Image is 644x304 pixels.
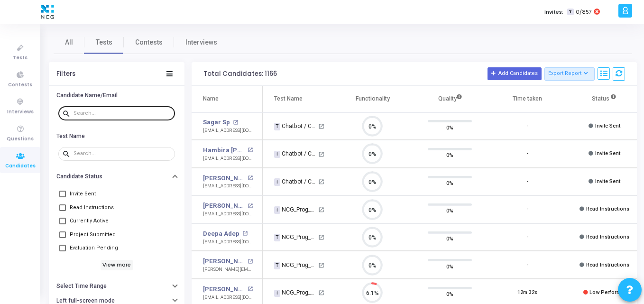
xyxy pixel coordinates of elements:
div: [EMAIL_ADDRESS][DOMAIN_NAME] [203,183,253,190]
div: Chatbot / Conversational AI Engineer Assessment [274,177,317,186]
th: Test Name [263,86,334,112]
button: Candidate Status [49,169,184,184]
span: T [567,9,573,16]
span: Read Instructions [586,262,629,268]
span: 0% [446,261,453,271]
span: Read Instructions [586,234,629,240]
h6: View more [101,260,133,270]
mat-icon: open_in_new [318,262,324,268]
span: T [274,206,280,214]
span: T [274,178,280,186]
button: Test Name [49,129,184,143]
button: Add Candidates [488,67,542,80]
span: T [274,151,280,158]
h6: Select Time Range [56,283,107,290]
span: Read Instructions [586,206,629,212]
div: - [526,205,528,213]
span: Questions [7,135,34,143]
mat-icon: open_in_new [248,175,253,181]
div: Filters [56,70,75,78]
input: Search... [74,111,171,116]
span: Interviews [7,108,34,116]
h6: Candidate Status [56,173,102,180]
div: [PERSON_NAME][EMAIL_ADDRESS][DOMAIN_NAME] [203,266,253,273]
span: Currently Active [70,215,109,227]
input: Search... [74,151,171,157]
span: Read Instructions [70,202,114,213]
span: T [274,290,280,297]
span: 0% [446,234,453,243]
span: 0% [446,178,453,188]
div: NCG_Prog_JavaFS_2025_Test [274,233,317,241]
label: Invites: [544,8,563,16]
span: All [65,37,73,47]
span: Candidates [5,162,36,170]
mat-icon: open_in_new [248,203,253,209]
span: Contests [8,81,32,89]
span: Tests [13,54,28,62]
div: Name [203,93,219,104]
mat-icon: open_in_new [318,151,324,157]
span: Low Performer [589,289,626,295]
div: - [526,150,528,158]
th: Functionality [334,86,411,112]
mat-icon: open_in_new [248,286,253,292]
div: NCG_Prog_JavaFS_2025_Test [274,261,317,269]
mat-icon: open_in_new [233,120,238,125]
h6: Test Name [56,133,85,140]
span: Project Submitted [70,229,116,240]
span: 0/857 [576,8,592,16]
mat-icon: search [62,109,74,118]
a: [PERSON_NAME] [203,201,245,211]
mat-icon: open_in_new [318,179,324,185]
a: [PERSON_NAME] [203,257,245,266]
span: 0% [446,150,453,160]
div: [EMAIL_ADDRESS][DOMAIN_NAME] [203,155,253,162]
a: [PERSON_NAME] [PERSON_NAME] [203,174,245,183]
span: T [274,234,280,241]
div: Time taken [513,93,542,104]
mat-icon: open_in_new [318,290,324,296]
span: Invite Sent [70,188,96,200]
span: Interviews [185,37,217,47]
span: 0% [446,206,453,215]
mat-icon: open_in_new [318,123,324,129]
button: Select Time Range [49,279,184,294]
span: Evaluation Pending [70,242,118,254]
div: Chatbot / Conversational AI Engineer Assessment [274,122,317,130]
mat-icon: open_in_new [318,234,324,240]
span: T [274,123,280,130]
mat-icon: open_in_new [318,207,324,213]
th: Quality [411,86,488,112]
div: [EMAIL_ADDRESS][DOMAIN_NAME] [203,239,253,246]
div: Chatbot / Conversational AI Engineer Assessment [274,149,317,158]
span: 0% [446,289,453,299]
span: Invite Sent [595,150,620,157]
div: NCG_Prog_JavaFS_2025_Test [274,288,317,297]
div: Total Candidates: 1166 [203,70,277,78]
div: [EMAIL_ADDRESS][DOMAIN_NAME] [203,294,253,301]
button: Export Report [544,67,595,81]
a: Deepa Adep [203,229,239,239]
span: Tests [96,37,112,47]
mat-icon: open_in_new [248,147,253,153]
mat-icon: open_in_new [248,259,253,264]
span: Contests [135,37,163,47]
div: NCG_Prog_JavaFS_2025_Test [274,205,317,214]
div: - [526,261,528,269]
span: T [274,262,280,269]
div: - [526,122,528,130]
div: - [526,178,528,186]
div: [EMAIL_ADDRESS][DOMAIN_NAME] [203,211,253,218]
mat-icon: open_in_new [242,231,248,236]
a: Sagar Sp [203,118,230,127]
a: [PERSON_NAME] [203,285,245,294]
a: Hambira [PERSON_NAME] [203,146,245,155]
button: Candidate Name/Email [49,88,184,103]
span: Invite Sent [595,178,620,184]
h6: Candidate Name/Email [56,92,118,99]
th: Status [566,86,643,112]
div: [EMAIL_ADDRESS][DOMAIN_NAME] [203,127,253,134]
